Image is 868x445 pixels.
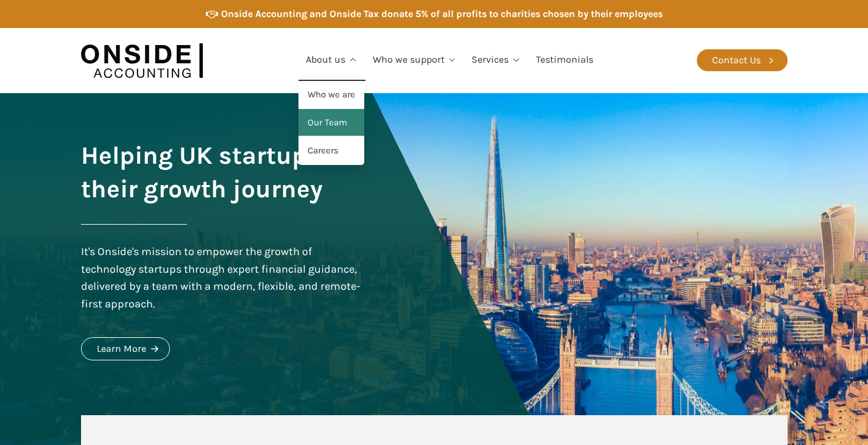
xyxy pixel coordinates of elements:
img: Onside Accounting [81,37,203,84]
h1: Helping UK startups on their growth journey [81,139,364,206]
div: Learn More [97,341,146,357]
a: Contact Us [697,49,788,71]
a: About us [298,40,365,81]
a: Services [464,40,529,81]
div: Onside Accounting and Onside Tax donate 5% of all profits to charities chosen by their employees [221,6,663,22]
div: Contact Us [712,52,761,68]
a: Our Team [298,109,364,137]
a: Learn More [81,337,170,360]
a: Who we are [298,81,364,109]
a: Careers [298,137,364,165]
a: Who we support [365,40,465,81]
div: It's Onside's mission to empower the growth of technology startups through expert financial guida... [81,243,364,313]
a: Testimonials [529,40,601,81]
